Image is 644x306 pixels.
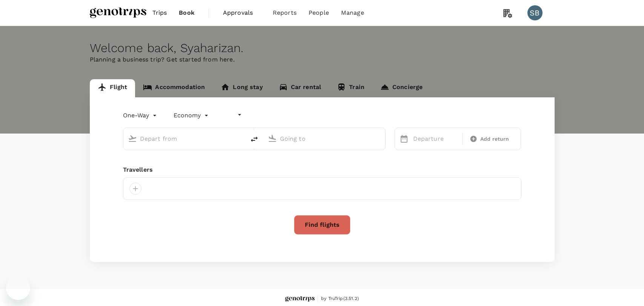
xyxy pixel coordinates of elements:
button: Open [240,138,241,139]
span: Add return [480,135,509,143]
button: delete [245,130,263,148]
span: Manage [341,8,364,17]
span: Approvals [223,8,261,17]
span: by TruTrip ( 3.51.2 ) [321,295,359,303]
p: Planning a business trip? Get started from here. [90,55,555,64]
a: Train [329,79,372,97]
span: People [309,8,329,17]
span: Trips [152,8,167,17]
p: Departure [413,134,458,143]
input: Going to [280,133,369,145]
iframe: Button to launch messaging window [6,276,30,300]
img: Genotrips - ALL [285,296,315,302]
a: Flight [90,79,135,97]
span: Reports [273,8,297,17]
button: Open [380,138,381,139]
div: Economy [174,109,210,121]
span: Book [179,8,195,17]
a: Concierge [372,79,430,97]
a: Car rental [271,79,329,97]
div: Welcome back , Syaharizan . [90,41,555,55]
button: Find flights [294,215,350,235]
a: Accommodation [135,79,213,97]
div: SB [527,5,543,20]
div: One-Way [123,109,158,121]
img: Genotrips - ALL [90,5,146,21]
input: Depart from [140,133,229,145]
a: Long stay [213,79,271,97]
div: Travellers [123,165,521,174]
